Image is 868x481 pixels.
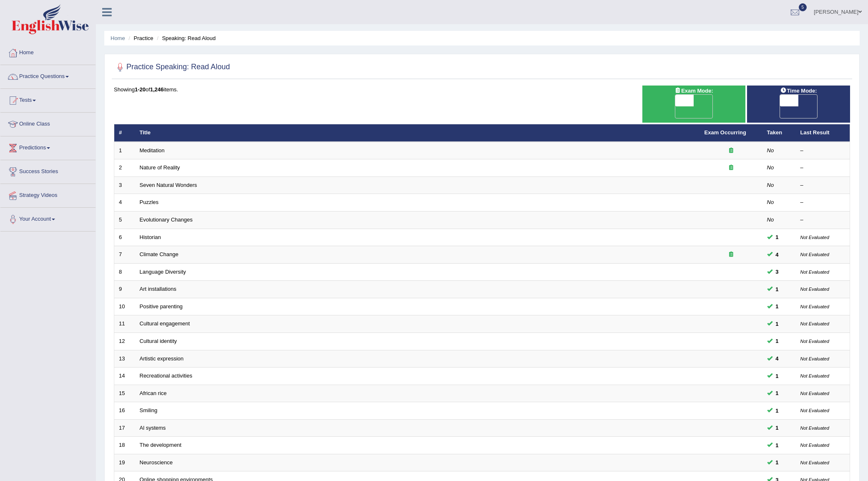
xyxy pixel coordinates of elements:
[772,458,782,467] span: You can still take this question
[114,86,850,93] div: Showing of items.
[114,419,135,437] td: 17
[140,303,183,310] a: Positive parenting
[800,199,845,207] div: –
[799,3,807,11] span: 5
[114,176,135,194] td: 3
[0,41,96,62] a: Home
[114,350,135,368] td: 13
[772,372,782,380] span: You can still take this question
[704,251,758,259] div: Exam occurring question
[800,339,829,344] small: Not Evaluated
[140,147,165,154] a: Meditation
[0,208,96,229] a: Your Account
[114,229,135,246] td: 6
[114,61,230,73] h2: Practice Speaking: Read Aloud
[800,304,829,309] small: Not Evaluated
[0,89,96,110] a: Tests
[772,250,782,259] span: You can still take this question
[140,407,158,413] a: Smiling
[155,34,216,42] li: Speaking: Read Aloud
[772,285,782,294] span: You can still take this question
[800,252,829,257] small: Not Evaluated
[800,164,845,172] div: –
[800,147,845,155] div: –
[114,263,135,281] td: 8
[800,356,829,361] small: Not Evaluated
[772,267,782,276] span: You can still take this question
[114,368,135,385] td: 14
[140,373,192,379] a: Recreational activities
[140,390,167,396] a: African rice
[772,389,782,398] span: You can still take this question
[642,86,745,123] div: Show exams occurring in exams
[772,406,782,415] span: You can still take this question
[800,235,829,240] small: Not Evaluated
[111,35,125,41] a: Home
[800,426,829,431] small: Not Evaluated
[800,408,829,413] small: Not Evaluated
[777,86,820,95] span: Time Mode:
[767,199,774,205] em: No
[140,251,179,257] a: Climate Change
[114,246,135,264] td: 7
[140,459,173,466] a: Neuroscience
[140,234,161,240] a: Historian
[135,124,700,142] th: Title
[140,217,193,223] a: Evolutionary Changes
[762,124,796,142] th: Taken
[800,373,829,378] small: Not Evaluated
[140,425,166,431] a: Al systems
[114,142,135,159] td: 1
[800,460,829,465] small: Not Evaluated
[135,86,146,93] b: 1-20
[772,423,782,432] span: You can still take this question
[114,194,135,212] td: 4
[772,441,782,450] span: You can still take this question
[0,160,96,181] a: Success Stories
[671,86,716,95] span: Exam Mode:
[800,181,845,189] div: –
[126,34,153,42] li: Practice
[114,124,135,142] th: #
[796,124,850,142] th: Last Result
[0,65,96,86] a: Practice Questions
[0,184,96,205] a: Strategy Videos
[772,320,782,328] span: You can still take this question
[140,182,197,188] a: Seven Natural Wonders
[114,385,135,402] td: 15
[800,443,829,448] small: Not Evaluated
[140,286,176,292] a: Art installations
[114,212,135,229] td: 5
[800,269,829,274] small: Not Evaluated
[150,86,164,93] b: 1,246
[704,164,758,172] div: Exam occurring question
[767,217,774,223] em: No
[114,332,135,350] td: 12
[140,338,177,344] a: Cultural identity
[114,281,135,298] td: 9
[800,391,829,396] small: Not Evaluated
[114,159,135,177] td: 2
[704,147,758,155] div: Exam occurring question
[772,354,782,363] span: You can still take this question
[800,321,829,326] small: Not Evaluated
[140,320,190,327] a: Cultural engagement
[114,402,135,420] td: 16
[114,315,135,333] td: 11
[767,182,774,188] em: No
[772,302,782,311] span: You can still take this question
[800,287,829,292] small: Not Evaluated
[0,113,96,133] a: Online Class
[140,269,186,275] a: Language Diversity
[767,164,774,171] em: No
[0,136,96,157] a: Predictions
[114,437,135,454] td: 18
[140,442,181,448] a: The development
[114,454,135,471] td: 19
[772,337,782,345] span: You can still take this question
[772,233,782,242] span: You can still take this question
[140,355,184,362] a: Artistic expression
[767,147,774,154] em: No
[114,298,135,315] td: 10
[140,164,180,171] a: Nature of Reality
